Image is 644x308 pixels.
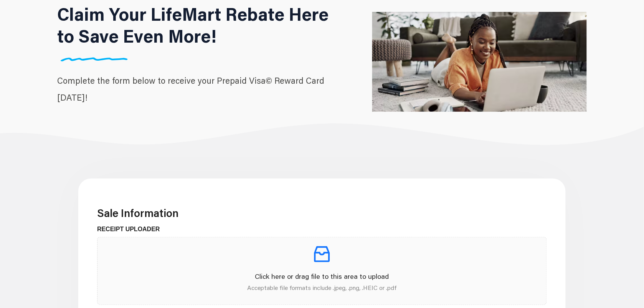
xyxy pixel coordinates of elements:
label: RECEIPT UPLOADER [97,225,166,234]
span: inboxClick here or drag file to this area to uploadAcceptable file formats include .jpeg, .png, .... [97,237,547,305]
span: inbox [311,243,333,265]
h1: Claim Your LifeMart Rebate Here to Save Even More! [57,3,340,47]
p: Click here or drag file to this area to upload [104,271,540,282]
h3: Sale Information [97,207,547,220]
p: Complete the form below to receive your Prepaid Visa© Reward Card [DATE]! [57,72,340,106]
p: Acceptable file formats include .jpeg, .png, .HEIC or .pdf [104,283,540,292]
img: Divider [57,57,131,61]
